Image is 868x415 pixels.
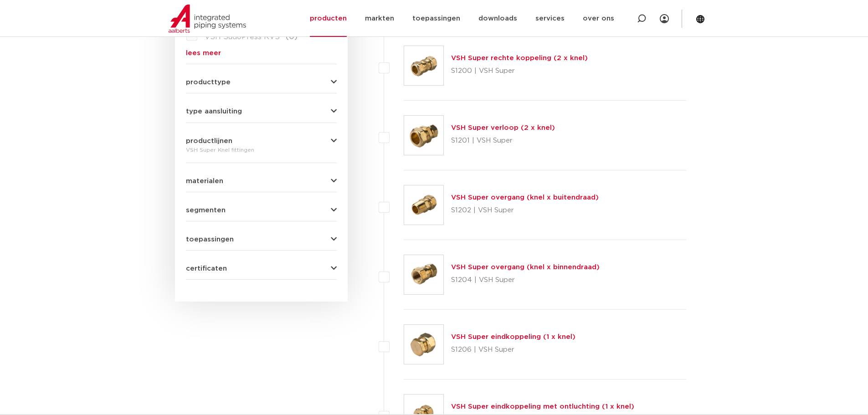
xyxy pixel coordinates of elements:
[186,138,337,144] button: productlijnen
[451,64,588,78] p: S1200 | VSH Super
[451,273,600,287] p: S1204 | VSH Super
[404,185,443,225] img: Thumbnail for VSH Super overgang (knel x buitendraad)
[186,207,337,214] button: segmenten
[186,265,337,272] button: certificaten
[186,108,242,115] span: type aansluiting
[186,79,231,86] span: producttype
[404,116,443,155] img: Thumbnail for VSH Super verloop (2 x knel)
[186,265,227,272] span: certificaten
[451,55,588,61] a: VSH Super rechte koppeling (2 x knel)
[404,46,443,85] img: Thumbnail for VSH Super rechte koppeling (2 x knel)
[186,50,337,56] a: lees meer
[186,236,337,243] button: toepassingen
[186,138,232,144] span: productlijnen
[451,203,599,218] p: S1202 | VSH Super
[451,333,575,340] a: VSH Super eindkoppeling (1 x knel)
[186,207,226,214] span: segmenten
[186,178,223,184] span: materialen
[404,255,443,294] img: Thumbnail for VSH Super overgang (knel x binnendraad)
[451,343,575,357] p: S1206 | VSH Super
[451,124,555,131] a: VSH Super verloop (2 x knel)
[186,108,337,115] button: type aansluiting
[186,79,337,86] button: producttype
[186,178,337,184] button: materialen
[205,33,280,41] span: VSH SudoPress RVS
[186,236,234,243] span: toepassingen
[451,194,599,201] a: VSH Super overgang (knel x buitendraad)
[451,264,600,271] a: VSH Super overgang (knel x binnendraad)
[451,403,634,410] a: VSH Super eindkoppeling met ontluchting (1 x knel)
[286,33,298,41] span: (0)
[186,144,337,155] div: VSH Super Knel fittingen
[451,133,555,148] p: S1201 | VSH Super
[404,325,443,364] img: Thumbnail for VSH Super eindkoppeling (1 x knel)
